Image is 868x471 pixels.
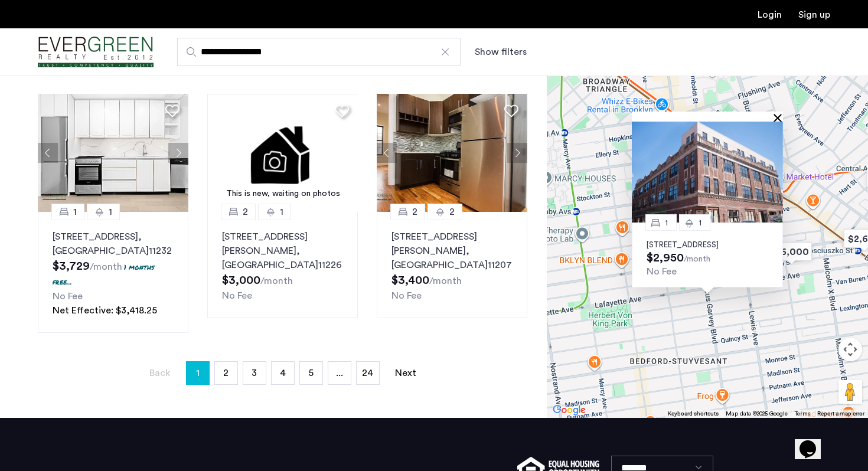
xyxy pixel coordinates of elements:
a: Terms (opens in new tab) [795,410,810,418]
span: 4 [280,368,286,378]
span: 1 [73,205,77,219]
span: $3,729 [53,260,90,272]
button: Map camera controls [838,338,862,361]
span: 24 [362,368,373,378]
span: $2,950 [647,252,684,264]
button: Next apartment [168,143,188,163]
span: No Fee [647,267,677,276]
a: 21[STREET_ADDRESS][PERSON_NAME], [GEOGRAPHIC_DATA]11226No Fee [207,212,358,318]
p: [STREET_ADDRESS] [647,240,768,250]
button: Keyboard shortcuts [668,410,719,418]
span: 1 [196,364,200,382]
p: [STREET_ADDRESS] 11232 [53,230,174,258]
span: 2 [412,205,417,219]
a: 11[STREET_ADDRESS], [GEOGRAPHIC_DATA]112321 months free...No FeeNet Effective: $3,418.25 [38,212,188,333]
sub: /month [684,255,710,263]
button: Drag Pegman onto the map to open Street View [838,380,862,404]
span: 3 [252,368,257,378]
span: 2 [449,205,455,219]
nav: Pagination [38,361,527,385]
span: 1 [699,219,701,227]
a: 22[STREET_ADDRESS][PERSON_NAME], [GEOGRAPHIC_DATA]11207No Fee [377,212,527,318]
span: 1 [280,205,283,219]
a: Next [394,362,417,384]
img: Apartment photo [632,122,783,223]
span: Map data ©2025 Google [726,411,788,417]
sub: /month [90,262,122,272]
span: $3,000 [222,274,260,286]
button: Previous apartment [38,143,58,163]
img: Google [550,403,589,418]
img: 66a1adb6-6608-43dd-a245-dc7333f8b390_638899380457288399.jpeg [377,94,528,212]
p: [STREET_ADDRESS][PERSON_NAME] 11226 [222,230,343,272]
span: 2 [223,368,229,378]
button: Next apartment [507,143,527,163]
div: This is new, waiting on photos [213,188,353,200]
a: Report a map error [817,410,864,418]
input: Apartment Search [177,38,461,66]
div: $6,000 [766,238,817,265]
span: 2 [243,205,248,219]
span: Back [149,368,170,378]
span: 1 [109,205,112,219]
span: $3,400 [391,274,429,286]
a: Open this area in Google Maps (opens a new window) [550,403,589,418]
span: ... [336,368,343,378]
button: Previous apartment [377,143,397,163]
a: This is new, waiting on photos [207,94,358,212]
sub: /month [429,276,462,286]
iframe: chat widget [795,424,833,459]
span: 1 [665,219,668,227]
img: 218_638482865596313972.jpeg [38,94,189,212]
p: [STREET_ADDRESS][PERSON_NAME] 11207 [391,230,513,272]
img: 1.gif [207,94,358,212]
span: Net Effective: $3,418.25 [53,306,157,315]
span: No Fee [222,291,252,300]
sub: /month [260,276,293,286]
span: No Fee [391,291,422,300]
a: Registration [798,10,830,19]
button: Close [776,113,784,122]
span: No Fee [53,292,83,301]
a: Login [758,10,782,19]
span: 5 [308,368,314,378]
a: Cazamio Logo [38,30,154,74]
img: logo [38,30,154,74]
button: Show or hide filters [475,45,527,59]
